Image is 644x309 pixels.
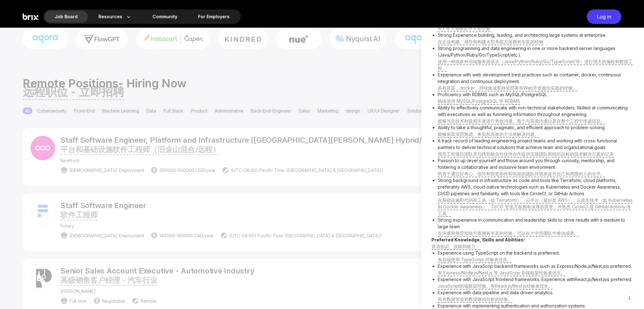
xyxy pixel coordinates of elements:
[438,118,605,124] span: 能够与非技术利益相关者进行有效沟通。善于与高管沟通以及在整个工程中传递信息。
[438,157,634,177] li: Passion to up-level yourself and those around you through curiosity, mentorship, and fostering a ...
[438,151,614,157] span: 领导工程项目团队并与跨职能合作伙伴合作提供实现团队和组织目标的技术解决方案的记录
[438,45,634,71] li: Strong programming and data engineering in one or more backend server languages (Java/Python/Ruby...
[584,9,621,24] a: Log in
[45,11,88,23] div: Job Board
[438,32,634,45] li: Strong Experience building, leading, and architecting large systems at enterprise
[438,257,512,262] span: 有后端使用 TypeScript 经验者优先。
[438,59,633,71] span: 使用一种或多种后端服务器语言（Java/Python/Ruby/Go/TypeScript/等）进行强大的编程和数据工程。
[438,289,634,302] li: Experience with data pipeline and data driven analytics.
[438,91,634,104] li: Proficiency with RDBMS such as MySQL/PostgreSQL
[438,171,605,176] span: 热衷于通过好奇心、指导和营造协作和包容的团队环境来提升自己和周围的人的水平。
[438,283,553,289] span: JavaScript前端框架经验。有React.js/Next.js经验者优先。
[438,137,634,157] li: A track record of leading engineering project teams and working with cross-functional partners to...
[142,11,187,23] a: Community
[438,263,634,276] li: Experience with JavaScrip backend frameworks such as Express/ is preferred.
[431,244,480,249] span: 首选知识、技能和能力：
[23,9,38,24] img: Brix Logo
[438,124,634,137] li: Ability to take a thoughtful, pragmatic, and efficient approach to problem-solving.
[438,26,490,31] span: 10+ 年大规模软件开发经验
[438,98,520,104] span: 熟练使用 MySQL/PostgreSQL 等 RDBMS
[438,230,579,236] span: 在沟通和领导技能方面拥有丰富的经验，可以在大中型团队中推动成果。
[438,296,513,302] span: 具有数据管道和数据驱动分析的经验。
[438,104,634,124] li: Ability to effectively communicate with non-technical stakeholders. Skilled at communicating with...
[438,85,577,91] span: 具有容器、docker、持续集成和持续部署等Web开发最佳实践的经验。
[188,11,240,23] a: For Employers
[438,217,634,236] li: Strong experience in communication and leadership skills to drive results with a medium to large ...
[88,11,142,23] div: Resources
[438,270,565,275] span: 有 Express/Node.js/Nest.js 等 JavaScrip 后端框架经验者优先。
[438,39,543,44] span: 在企业构建、领导和构建大型系统方面拥有丰富的经验
[438,197,633,216] span: 在基础设施即代码和工具（如 Terraform）、云平台（最好是 AWS）、云原生技术（如 Kubernetes 和 Docker Awareness）、CI/CD 管道方面拥有深厚的背景，并熟...
[438,250,634,263] li: Experience using TypeScript on the backend is preferred.
[438,177,634,217] li: Strong background in infrastructure as code and tools like Terraform, cloud platforms, preferably...
[575,263,606,269] a: Node.js/Nest.js
[438,302,634,309] li: Experience with implementing authentication and authorization systems.
[587,9,621,24] div: Log in
[431,237,525,242] strong: Preferred Knowledge, Skills and Abilities:
[575,277,606,282] a: React.js/Next.js
[438,71,634,91] li: Experience with web development best practices such as container, docker, continuous integration ...
[438,276,634,289] li: Experience with JavaScript frontend frameworks. Experience with is preferred.
[438,131,539,137] span: 能够采取深思熟虑、务实和高效的方法来解决问题。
